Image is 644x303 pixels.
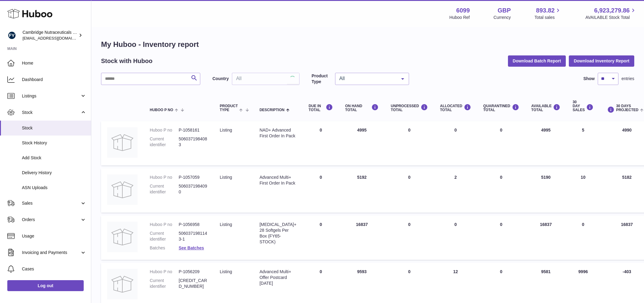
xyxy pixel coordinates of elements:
label: Product Type [312,73,332,85]
dd: [CREDIT_CARD_NUMBER] [179,278,208,289]
span: 0 [500,175,502,180]
td: 16837 [525,216,567,260]
dd: 5060371984090 [179,183,208,195]
div: ON HAND Total [345,104,379,112]
dt: Huboo P no [150,174,179,180]
td: 0 [303,121,339,165]
span: Description [260,108,285,112]
td: 16837 [339,216,385,260]
span: Product Type [220,104,238,112]
span: 30 DAYS PROJECTED [616,104,638,112]
span: [EMAIL_ADDRESS][DOMAIN_NAME] [23,36,89,41]
h2: Stock with Huboo [101,57,152,65]
span: Invoicing and Payments [22,250,80,255]
span: Stock [22,125,86,131]
td: 0 [434,216,477,260]
span: Delivery History [22,170,86,176]
span: Total sales [534,15,562,20]
div: Advanced Multi+ First Order In Pack [260,174,296,186]
span: All [338,76,397,82]
dd: P-1058161 [179,127,208,133]
span: 0 [500,128,502,132]
span: Cases [22,266,86,272]
span: Home [22,60,86,66]
img: product image [107,222,138,252]
span: 0 [500,222,502,227]
span: 6,923,279.86 [594,6,630,15]
img: huboo@camnutra.com [7,31,16,40]
span: ASN Uploads [22,185,86,191]
label: Country [212,76,229,82]
span: Orders [22,217,80,223]
a: 893.82 Total sales [534,6,562,20]
div: NAD+ Advanced First Order In Pack [260,127,296,139]
td: 0 [385,216,434,260]
button: Download Batch Report [508,55,566,66]
span: Listings [22,93,80,99]
span: listing [220,269,232,274]
dt: Current identifier [150,183,179,195]
img: product image [107,127,138,158]
span: Huboo P no [150,108,173,112]
label: Show [583,76,595,82]
dt: Current identifier [150,136,179,148]
div: [MEDICAL_DATA]+ 28 Softgels Per Box (FY65-STOCK) [260,222,296,245]
td: 0 [385,121,434,165]
span: listing [220,175,232,180]
span: AVAILABLE Stock Total [585,15,637,20]
div: ALLOCATED Total [440,104,471,112]
span: Add Stock [22,155,86,161]
div: Huboo Ref [450,15,470,20]
dt: Batches [150,245,179,251]
td: 0 [385,168,434,213]
dd: P-1057059 [179,174,208,180]
td: 5190 [525,168,567,213]
div: Currency [494,15,511,20]
span: 893.82 [536,6,555,15]
td: 0 [303,168,339,213]
div: 30 DAY SALES [572,100,593,112]
td: 0 [434,121,477,165]
button: Download Inventory Report [569,55,634,66]
dd: 5060371981143-1 [179,231,208,242]
td: 4995 [525,121,567,165]
h1: My Huboo - Inventory report [101,40,634,49]
td: 5 [566,121,600,165]
span: Usage [22,233,86,239]
span: listing [220,222,232,227]
span: Sales [22,200,80,206]
div: DUE IN TOTAL [309,104,333,112]
a: Log out [7,280,84,291]
td: 0 [566,216,600,260]
div: Advanced Multi+ Offer Postcard [DATE] [260,269,296,286]
a: 6,923,279.86 AVAILABLE Stock Total [585,6,637,20]
dt: Huboo P no [150,269,179,275]
span: listing [220,128,232,132]
dd: P-1056209 [179,269,208,275]
span: Stock History [22,140,86,146]
span: Dashboard [22,77,86,83]
dt: Huboo P no [150,127,179,133]
dt: Huboo P no [150,222,179,227]
dd: P-1056958 [179,222,208,227]
div: QUARANTINED Total [483,104,519,112]
td: 0 [303,216,339,260]
dd: 5060371984083 [179,136,208,148]
span: entries [621,76,634,82]
dt: Current identifier [150,278,179,289]
td: 4995 [339,121,385,165]
dt: Current identifier [150,231,179,242]
strong: 6099 [456,6,470,15]
span: Stock [22,110,80,115]
div: Cambridge Nutraceuticals Ltd [23,30,77,41]
a: See Batches [179,245,204,250]
strong: GBP [498,6,511,15]
img: product image [107,174,138,205]
td: 10 [566,168,600,213]
div: UNPROCESSED Total [391,104,428,112]
td: 5192 [339,168,385,213]
span: 0 [500,269,502,274]
img: product image [107,269,138,299]
td: 2 [434,168,477,213]
div: AVAILABLE Total [531,104,561,112]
